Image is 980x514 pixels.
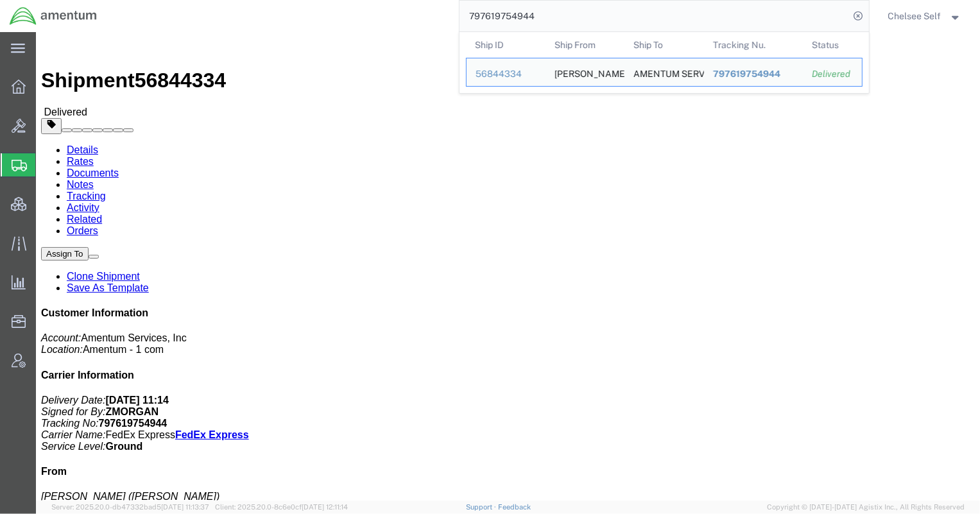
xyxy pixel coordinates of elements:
th: Ship ID [466,32,546,58]
div: 56844334 [476,67,537,81]
iframe: FS Legacy Container [36,32,980,501]
button: Chelsee Self [888,8,963,24]
span: Chelsee Self [888,9,941,23]
th: Ship From [545,32,624,58]
span: [DATE] 12:11:14 [302,503,348,511]
a: Support [466,503,498,511]
span: Copyright © [DATE]-[DATE] Agistix Inc., All Rights Reserved [767,502,965,513]
span: Client: 2025.20.0-8c6e0cf [215,503,348,511]
span: [DATE] 11:13:37 [161,503,209,511]
a: Feedback [498,503,531,511]
th: Tracking Nu. [703,32,803,58]
div: 797619754944 [712,67,794,81]
input: Search for shipment number, reference number [460,1,850,31]
div: AMENTUM SERVICES INC. [633,58,695,86]
span: Server: 2025.20.0-db47332bad5 [51,503,209,511]
span: 797619754944 [712,69,780,79]
th: Status [803,32,863,58]
div: Roberto Escalante [554,58,615,86]
div: Delivered [812,67,853,81]
img: logo [9,6,98,26]
th: Ship To [624,32,704,58]
table: Search Results [466,32,869,93]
